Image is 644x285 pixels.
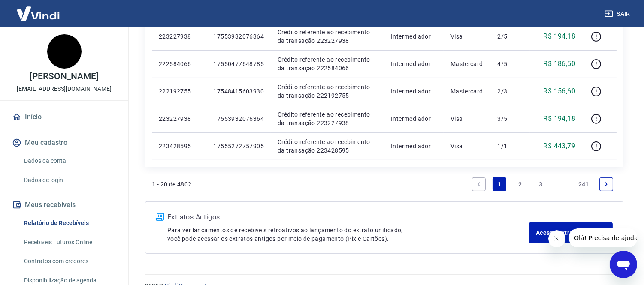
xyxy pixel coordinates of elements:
[213,60,264,68] p: 17550477648785
[213,32,264,41] p: 17553932076364
[10,195,118,214] button: Meus recebíveis
[152,180,192,189] p: 1 - 20 de 4802
[21,252,118,270] a: Contratos com credores
[544,86,576,96] p: R$ 156,60
[21,234,118,251] a: Recebíveis Futuros Online
[548,230,565,247] iframe: Fechar mensagem
[21,214,118,232] a: Relatório de Recebíveis
[30,72,98,81] p: [PERSON_NAME]
[544,31,576,42] p: R$ 194,18
[213,142,264,150] p: 17555272757905
[497,60,523,68] p: 4/5
[603,6,634,22] button: Sair
[544,59,576,69] p: R$ 186,50
[21,171,118,189] a: Dados de login
[497,142,523,150] p: 1/1
[213,114,264,123] p: 17553932076364
[10,133,118,152] button: Meu cadastro
[159,60,200,68] p: 222584066
[159,32,200,41] p: 223227938
[575,177,593,191] a: Page 241
[167,226,529,243] p: Para ver lançamentos de recebíveis retroativos ao lançamento do extrato unificado, você pode aces...
[497,32,523,41] p: 2/5
[450,87,484,96] p: Mastercard
[391,87,437,96] p: Intermediador
[278,110,377,127] p: Crédito referente ao recebimento da transação 223227938
[493,177,506,191] a: Page 1 is your current page
[497,114,523,123] p: 3/5
[278,83,377,100] p: Crédito referente ao recebimento da transação 222192755
[513,177,527,191] a: Page 2
[278,28,377,45] p: Crédito referente ao recebimento da transação 223227938
[278,138,377,155] p: Crédito referente ao recebimento da transação 223428595
[159,114,200,123] p: 223227938
[599,177,613,191] a: Next page
[47,34,82,69] img: 468e39f3-ae63-41cb-bb53-db79ca1a51eb.jpeg
[213,87,264,96] p: 17548415603930
[610,251,637,278] iframe: Botão para abrir a janela de mensagens
[159,142,200,150] p: 223428595
[5,6,72,13] span: Olá! Precisa de ajuda?
[391,114,437,123] p: Intermediador
[450,142,484,150] p: Visa
[497,87,523,96] p: 2/3
[278,55,377,72] p: Crédito referente ao recebimento da transação 222584066
[391,60,437,68] p: Intermediador
[10,0,66,27] img: Vindi
[450,60,484,68] p: Mastercard
[391,32,437,41] p: Intermediador
[156,213,164,221] img: ícone
[534,177,547,191] a: Page 3
[450,114,484,123] p: Visa
[569,228,637,247] iframe: Mensagem da empresa
[529,222,613,243] a: Acesse Extratos Antigos
[17,84,112,93] p: [EMAIL_ADDRESS][DOMAIN_NAME]
[450,32,484,41] p: Visa
[544,114,576,124] p: R$ 194,18
[167,212,529,222] p: Extratos Antigos
[544,141,576,151] p: R$ 443,79
[10,108,118,126] a: Início
[391,142,437,150] p: Intermediador
[469,174,617,195] ul: Pagination
[472,177,486,191] a: Previous page
[159,87,200,96] p: 222192755
[554,177,568,191] a: Jump forward
[21,152,118,170] a: Dados da conta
